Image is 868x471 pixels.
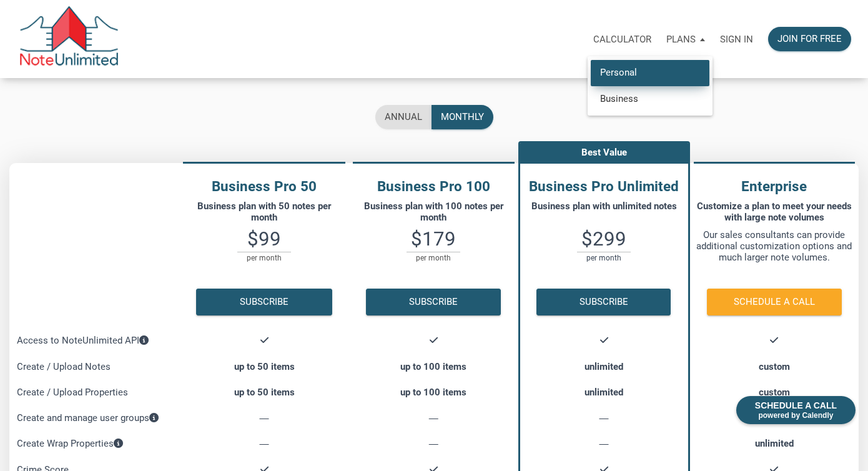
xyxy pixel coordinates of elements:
[755,411,837,420] span: powered by Calendly
[17,438,123,449] span: Create Wrap Properties
[234,361,295,372] strong: up to 50 items
[690,176,859,197] h4: enterprise
[591,86,709,111] a: Business
[349,176,518,197] h4: Business Pro 100
[759,361,790,372] strong: custom
[713,19,761,59] a: Sign in
[196,289,332,315] button: Subscribe
[260,412,269,424] span: ―
[593,34,651,45] p: Calculator
[777,32,842,46] div: Join for free
[755,438,794,449] strong: unlimited
[736,396,856,424] div: SCHEDULE A CALL
[696,229,853,263] p: Our sales consultants can provide additional customization options and much larger note volumes.
[586,19,659,59] a: Calculator
[520,143,688,162] p: Best Value
[584,387,623,398] strong: unlimited
[179,176,349,197] h4: Business Pro 50
[526,201,682,223] p: Business plan with unlimited notes
[707,289,842,315] button: SCHEDULE A CALL
[761,19,859,59] a: Join for free
[759,387,790,398] strong: custom
[17,412,159,424] span: Create and manage user groups
[720,34,753,45] p: Sign in
[17,361,111,372] span: Create / Upload Notes
[19,6,119,72] img: NoteUnlimited
[584,361,623,372] strong: unlimited
[349,229,518,249] h3: $179
[375,105,432,129] button: annual
[355,201,512,223] p: Business plan with 100 notes per month
[237,252,291,272] p: per month
[577,252,631,272] p: per month
[260,438,269,449] span: ―
[185,201,343,223] p: Business plan with 50 notes per month
[659,19,713,59] a: Plans PersonalBusiness
[536,289,671,315] button: Subscribe
[696,201,853,223] p: Customize a plan to meet your needs with large note volumes
[234,387,295,398] strong: up to 50 items
[17,335,149,346] span: Access to NoteUnlimited API
[520,176,688,197] h4: Business Pro Unlimited
[666,34,696,45] p: Plans
[400,361,466,372] strong: up to 100 items
[429,438,438,449] span: ―
[17,387,128,398] span: Create / Upload Properties
[385,110,422,124] div: annual
[400,387,466,398] strong: up to 100 items
[441,110,484,124] div: monthly
[429,412,438,424] span: ―
[659,21,713,58] button: Plans
[599,438,609,449] span: ―
[432,105,493,129] button: monthly
[520,229,688,249] h3: $299
[591,60,709,86] a: Personal
[179,229,349,249] h3: $99
[599,412,609,424] span: ―
[366,289,501,315] button: Subscribe
[407,252,460,272] p: per month
[768,27,851,51] button: Join for free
